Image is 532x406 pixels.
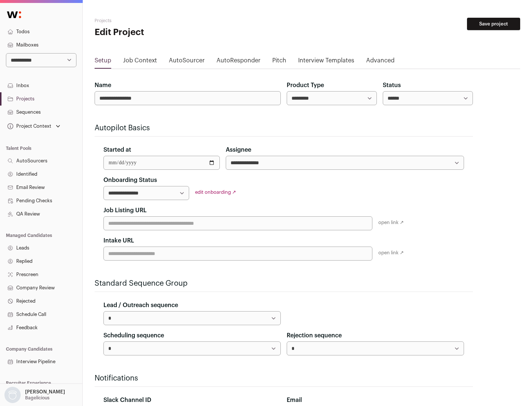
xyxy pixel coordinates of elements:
[95,81,111,90] label: Name
[103,301,178,310] label: Lead / Outreach sequence
[6,121,62,131] button: Open dropdown
[287,396,464,405] div: Email
[95,278,473,289] h2: Standard Sequence Group
[383,81,401,90] label: Status
[366,56,395,68] a: Advanced
[103,331,164,340] label: Scheduling sequence
[95,18,236,24] h2: Projects
[95,123,473,133] h2: Autopilot Basics
[103,206,147,215] label: Job Listing URL
[226,145,251,154] label: Assignee
[216,56,260,68] a: AutoResponder
[103,176,157,185] label: Onboarding Status
[25,389,65,395] p: [PERSON_NAME]
[103,396,151,405] label: Slack Channel ID
[298,56,354,68] a: Interview Templates
[103,236,134,245] label: Intake URL
[287,331,342,340] label: Rejection sequence
[95,27,236,38] h1: Edit Project
[272,56,286,68] a: Pitch
[103,145,131,154] label: Started at
[287,81,324,90] label: Product Type
[3,387,66,403] button: Open dropdown
[95,56,111,68] a: Setup
[123,56,157,68] a: Job Context
[195,190,236,195] a: edit onboarding ↗
[6,123,51,129] div: Project Context
[4,387,21,403] img: nopic.png
[25,395,50,401] p: Bagelicious
[95,373,473,383] h2: Notifications
[467,18,520,30] button: Save project
[169,56,205,68] a: AutoSourcer
[3,7,25,22] img: Wellfound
